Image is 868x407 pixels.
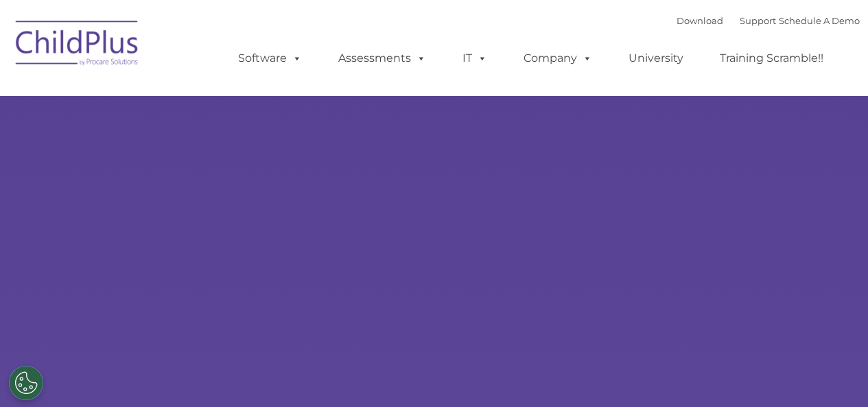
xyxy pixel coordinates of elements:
a: Download [677,15,723,26]
button: Cookies Settings [9,366,43,400]
a: Company [510,45,606,72]
a: Software [224,45,316,72]
a: Schedule A Demo [779,15,860,26]
a: Training Scramble!! [706,45,837,72]
a: University [615,45,697,72]
a: Assessments [325,45,440,72]
font: | [677,15,860,26]
a: Support [740,15,776,26]
img: ChildPlus by Procare Solutions [9,11,146,80]
a: IT [449,45,501,72]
